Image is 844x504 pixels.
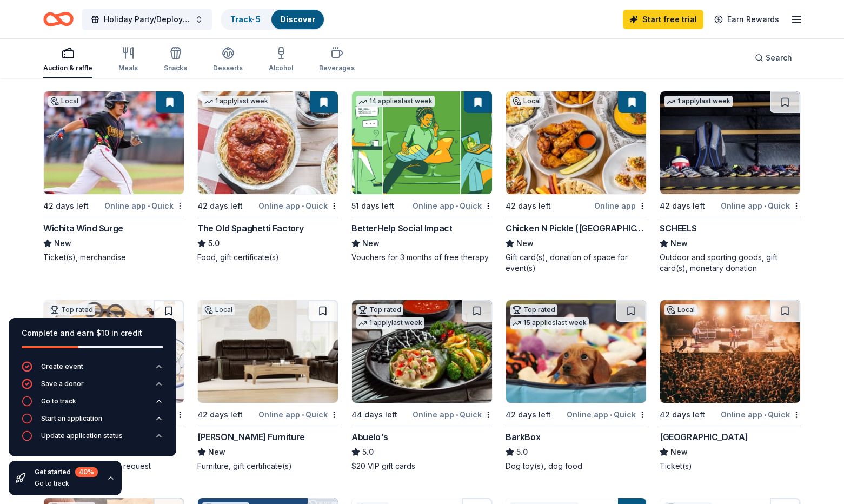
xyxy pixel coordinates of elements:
span: • [302,410,304,419]
div: Go to track [35,479,98,488]
div: Local [664,304,697,315]
div: 51 days left [351,200,394,213]
div: 42 days left [660,408,705,421]
div: 42 days left [506,200,551,213]
a: Earn Rewards [708,10,786,29]
div: Desserts [213,64,243,72]
div: Furniture, gift certificate(s) [197,461,338,472]
div: BetterHelp Social Impact [351,222,452,235]
div: 42 days left [506,408,551,421]
button: Auction & raffle [43,42,92,78]
div: 42 days left [660,200,705,213]
div: Update application status [41,432,123,440]
div: Gift card(s), donation of space for event(s) [506,252,647,274]
img: Image for Park City Arena [660,300,800,403]
div: 44 days left [351,408,397,421]
button: Go to track [22,396,163,413]
span: Search [766,51,792,64]
div: 1 apply last week [664,96,733,107]
div: Wichita Wind Surge [43,222,123,235]
div: Online app Quick [104,199,184,213]
img: Image for Abuelo's [352,300,492,403]
a: Home [43,6,74,32]
div: Start an application [41,414,102,423]
div: Alcohol [269,64,293,72]
img: Image for Wichita Wind Surge [44,91,184,194]
div: BarkBox [506,430,540,443]
div: [GEOGRAPHIC_DATA] [660,430,748,443]
div: The Old Spaghetti Factory [197,222,304,235]
a: Start free trial [623,10,703,29]
img: Image for Bob Mills Furniture [198,300,338,403]
div: Local [510,96,543,107]
div: Online app Quick [567,408,647,421]
div: 42 days left [43,200,89,213]
div: Outdoor and sporting goods, gift card(s), monetary donation [660,252,801,274]
div: Online app Quick [721,408,801,421]
span: • [148,202,150,210]
div: Abuelo's [351,430,388,443]
button: Update application status [22,430,163,448]
div: Local [48,96,81,107]
button: Snacks [164,42,187,78]
div: 42 days left [197,200,243,213]
div: Save a donor [41,380,84,388]
div: Local [202,304,235,315]
img: Image for SCHEELS [660,91,800,194]
div: Online app Quick [258,408,338,421]
span: Holiday Party/Deployment Return [104,13,190,26]
div: [PERSON_NAME] Furniture [197,430,305,443]
button: Start an application [22,413,163,430]
div: 40 % [75,467,98,477]
div: Snacks [164,64,187,72]
button: Save a donor [22,379,163,396]
a: Image for Wichita Wind SurgeLocal42 days leftOnline app•QuickWichita Wind SurgeNewTicket(s), merc... [43,91,184,263]
span: • [764,410,766,419]
a: Image for BetterHelp Social Impact14 applieslast week51 days leftOnline app•QuickBetterHelp Socia... [351,91,493,263]
div: Chicken N Pickle ([GEOGRAPHIC_DATA]) [506,222,647,235]
a: Image for Bob Mills FurnitureLocal42 days leftOnline app•Quick[PERSON_NAME] FurnitureNewFurniture... [197,300,338,472]
span: • [456,202,458,210]
button: Desserts [213,42,243,78]
div: Complete and earn $10 in credit [22,327,163,340]
div: Meals [118,64,138,72]
div: Online app Quick [258,199,338,213]
div: Get started [35,467,98,477]
div: Top rated [356,304,403,315]
a: Image for BarkBoxTop rated15 applieslast week42 days leftOnline app•QuickBarkBox5.0Dog toy(s), do... [506,300,647,472]
a: Image for The Old Spaghetti Factory1 applylast week42 days leftOnline app•QuickThe Old Spaghetti ... [197,91,338,263]
button: Create event [22,361,163,379]
button: Beverages [319,42,355,78]
div: 42 days left [197,408,243,421]
img: Image for BarkBox [506,300,646,403]
span: 5.0 [516,446,528,459]
div: Online app [594,199,647,213]
span: New [670,446,688,459]
img: Image for BetterHelp Social Impact [352,91,492,194]
span: New [516,237,534,250]
div: Online app Quick [721,199,801,213]
a: Image for Park City ArenaLocal42 days leftOnline app•Quick[GEOGRAPHIC_DATA]NewTicket(s) [660,300,801,472]
span: New [362,237,380,250]
span: • [456,410,458,419]
div: Vouchers for 3 months of free therapy [351,252,493,263]
button: Meals [118,42,138,78]
div: 15 applies last week [510,317,589,329]
a: Image for Chicken N Pickle (Wichita)Local42 days leftOnline appChicken N Pickle ([GEOGRAPHIC_DATA... [506,91,647,274]
span: • [610,410,612,419]
div: Dog toy(s), dog food [506,461,647,472]
div: 1 apply last week [356,317,424,329]
div: Ticket(s), merchandise [43,252,184,263]
a: Image for SCHEELS1 applylast week42 days leftOnline app•QuickSCHEELSNewOutdoor and sporting goods... [660,91,801,274]
a: Image for Oriental TradingTop rated12 applieslast week44 days leftOnline appOriental Trading4.8Do... [43,300,184,472]
span: 5.0 [208,237,220,250]
div: 1 apply last week [202,96,270,107]
div: Beverages [319,64,355,72]
button: Holiday Party/Deployment Return [82,9,212,30]
span: 5.0 [362,446,374,459]
span: New [208,446,225,459]
div: Go to track [41,397,76,406]
div: Top rated [48,304,95,315]
button: Search [746,47,801,69]
img: Image for The Old Spaghetti Factory [198,91,338,194]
